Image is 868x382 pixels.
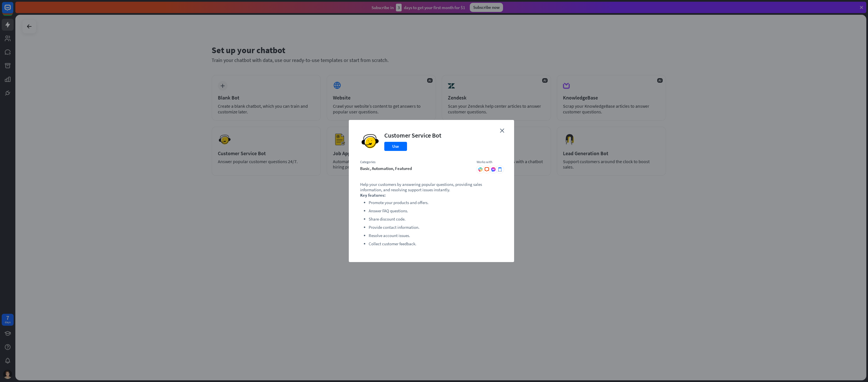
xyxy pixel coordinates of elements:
[360,160,471,164] div: Categories
[369,240,503,247] li: Collect customer feedback.
[477,160,503,164] div: Works with
[369,232,503,239] li: Resolve account issues.
[369,207,503,214] li: Answer FAQ questions.
[384,131,441,139] div: Customer Service Bot
[360,182,503,192] p: Help your customers by answering popular questions, providing sales information, and resolving su...
[384,142,407,151] button: Use
[360,192,386,198] strong: Key features:
[369,216,503,223] li: Share discount code.
[360,166,471,171] div: basic, automation, featured
[500,128,504,133] i: close
[5,2,22,19] button: Open LiveChat chat widget
[369,224,503,231] li: Provide contact information.
[369,199,503,206] li: Promote your products and offers.
[360,131,380,151] img: Customer Service Bot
